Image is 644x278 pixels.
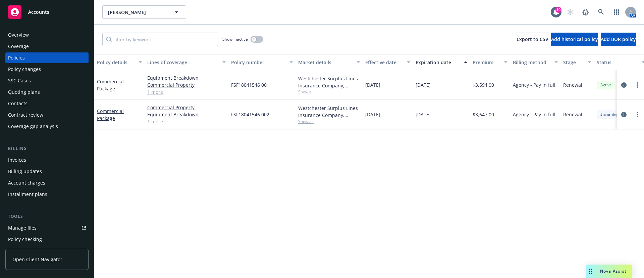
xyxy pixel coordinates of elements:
[563,59,584,66] div: Stage
[5,121,89,132] a: Coverage gap analysis
[5,98,89,109] a: Contacts
[147,74,226,81] a: Equipment Breakdown
[147,104,226,111] a: Commercial Property
[517,36,548,42] span: Export to CSV
[296,54,363,70] button: Market details
[102,33,218,46] input: Filter by keyword...
[365,59,403,66] div: Effective date
[579,5,592,19] a: Report a Bug
[5,87,89,97] a: Quoting plans
[473,59,500,66] div: Premium
[147,59,218,66] div: Lines of coverage
[8,87,40,97] div: Quoting plans
[5,75,89,86] a: SSC Cases
[8,52,25,63] div: Policies
[551,33,598,46] button: Add historical policy
[5,30,89,40] a: Overview
[231,81,269,88] span: FSF18041546 001
[599,82,613,88] span: Active
[601,33,636,46] button: Add BOR policy
[5,177,89,188] a: Account charges
[620,111,628,119] a: circleInformation
[8,110,43,120] div: Contract review
[597,59,638,66] div: Status
[97,59,135,66] div: Policy details
[5,52,89,63] a: Policies
[610,5,623,19] a: Switch app
[555,7,561,13] div: 10
[620,81,628,89] a: circleInformation
[147,81,226,88] a: Commercial Property
[8,121,58,132] div: Coverage gap analysis
[510,54,560,70] button: Billing method
[5,110,89,120] a: Contract review
[601,36,636,42] span: Add BOR policy
[298,59,353,66] div: Market details
[563,5,577,19] a: Start snowing
[5,166,89,177] a: Billing updates
[147,111,226,118] a: Equipment Breakdown
[231,111,269,118] span: FSF18041546 002
[97,108,124,121] a: Commercial Package
[599,112,619,118] span: Upcoming
[513,81,555,88] span: Agency - Pay in full
[108,9,166,16] span: [PERSON_NAME]
[8,64,41,75] div: Policy changes
[633,81,641,89] a: more
[5,64,89,75] a: Policy changes
[5,234,89,245] a: Policy checking
[5,3,89,22] a: Accounts
[5,189,89,200] a: Installment plans
[594,5,608,19] a: Search
[5,223,89,233] a: Manage files
[563,111,582,118] span: Renewal
[102,5,186,19] button: [PERSON_NAME]
[147,88,226,95] a: 1 more
[416,81,431,88] span: [DATE]
[28,9,49,15] span: Accounts
[5,41,89,52] a: Coverage
[586,265,595,278] div: Drag to move
[416,111,431,118] span: [DATE]
[633,111,641,119] a: more
[12,256,62,263] span: Open Client Navigator
[560,54,594,70] button: Stage
[413,54,470,70] button: Expiration date
[5,213,89,220] div: Tools
[365,81,380,88] span: [DATE]
[600,268,627,274] span: Nova Assist
[8,30,29,40] div: Overview
[8,98,28,109] div: Contacts
[470,54,510,70] button: Premium
[365,111,380,118] span: [DATE]
[513,111,555,118] span: Agency - Pay in full
[513,59,550,66] div: Billing method
[298,75,360,89] div: Westchester Surplus Lines Insurance Company, Chubb Group, Amwins
[298,105,360,119] div: Westchester Surplus Lines Insurance Company, Chubb Group, Amwins
[416,59,460,66] div: Expiration date
[298,119,360,124] span: Show all
[8,41,29,52] div: Coverage
[94,54,145,70] button: Policy details
[222,36,248,42] span: Show inactive
[363,54,413,70] button: Effective date
[563,81,582,88] span: Renewal
[298,89,360,95] span: Show all
[8,166,42,177] div: Billing updates
[145,54,228,70] button: Lines of coverage
[5,155,89,165] a: Invoices
[8,223,37,233] div: Manage files
[228,54,296,70] button: Policy number
[8,189,47,200] div: Installment plans
[551,36,598,42] span: Add historical policy
[5,145,89,152] div: Billing
[517,33,548,46] button: Export to CSV
[8,177,45,188] div: Account charges
[8,234,42,245] div: Policy checking
[231,59,285,66] div: Policy number
[473,111,494,118] span: $3,647.00
[8,75,31,86] div: SSC Cases
[147,118,226,125] a: 1 more
[97,78,124,92] a: Commercial Package
[586,265,632,278] button: Nova Assist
